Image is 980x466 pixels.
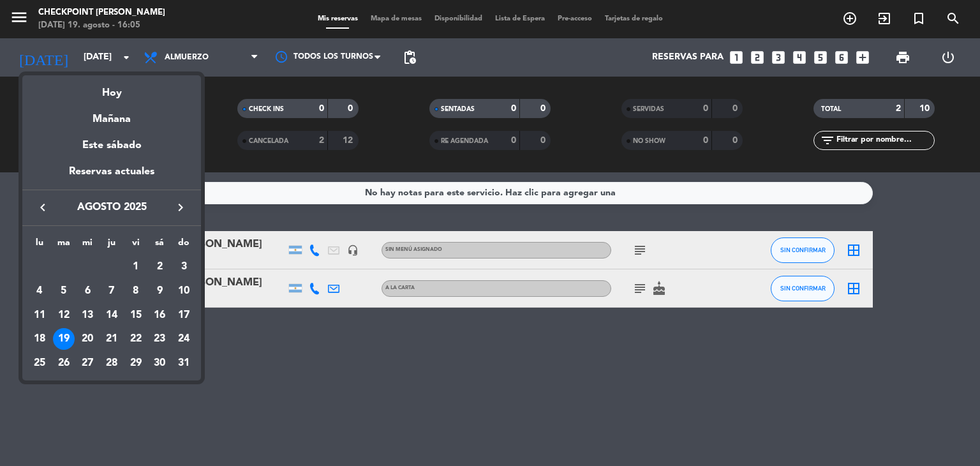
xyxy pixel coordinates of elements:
th: martes [52,236,76,255]
div: Hoy [22,75,201,101]
td: 18 de agosto de 2025 [27,327,52,351]
th: miércoles [75,236,100,255]
td: 14 de agosto de 2025 [100,303,124,327]
td: 31 de agosto de 2025 [172,351,196,375]
div: 16 [149,304,170,326]
div: 10 [173,280,195,302]
td: 12 de agosto de 2025 [52,303,76,327]
div: 31 [173,352,195,374]
th: domingo [172,236,196,255]
td: 10 de agosto de 2025 [172,279,196,303]
td: 15 de agosto de 2025 [124,303,148,327]
div: 29 [125,352,147,374]
td: AGO. [27,255,124,279]
td: 17 de agosto de 2025 [172,303,196,327]
div: 13 [77,304,98,326]
td: 5 de agosto de 2025 [52,279,76,303]
th: jueves [100,236,124,255]
div: 25 [29,352,50,374]
div: 3 [173,256,195,278]
div: 20 [77,328,98,350]
div: 27 [77,352,98,374]
td: 27 de agosto de 2025 [75,351,100,375]
div: 19 [53,328,75,350]
button: keyboard_arrow_right [169,199,192,216]
div: 9 [149,280,170,302]
div: 21 [101,328,122,350]
td: 1 de agosto de 2025 [124,255,148,279]
div: 15 [125,304,147,326]
td: 3 de agosto de 2025 [172,255,196,279]
div: 30 [149,352,170,374]
td: 8 de agosto de 2025 [124,279,148,303]
td: 9 de agosto de 2025 [148,279,172,303]
div: 5 [53,280,75,302]
td: 4 de agosto de 2025 [27,279,52,303]
td: 16 de agosto de 2025 [148,303,172,327]
div: Mañana [22,101,201,128]
td: 30 de agosto de 2025 [148,351,172,375]
td: 22 de agosto de 2025 [124,327,148,351]
div: 26 [53,352,75,374]
div: 1 [125,256,147,278]
td: 11 de agosto de 2025 [27,303,52,327]
td: 23 de agosto de 2025 [148,327,172,351]
div: 14 [101,304,122,326]
td: 20 de agosto de 2025 [75,327,100,351]
span: agosto 2025 [54,199,169,216]
div: 18 [29,328,50,350]
div: 24 [173,328,195,350]
td: 2 de agosto de 2025 [148,255,172,279]
div: 8 [125,280,147,302]
div: 23 [149,328,170,350]
td: 28 de agosto de 2025 [100,351,124,375]
td: 6 de agosto de 2025 [75,279,100,303]
td: 13 de agosto de 2025 [75,303,100,327]
i: keyboard_arrow_left [35,200,50,215]
td: 7 de agosto de 2025 [100,279,124,303]
button: keyboard_arrow_left [31,199,54,216]
th: sábado [148,236,172,255]
td: 29 de agosto de 2025 [124,351,148,375]
div: 22 [125,328,147,350]
div: 6 [77,280,98,302]
td: 19 de agosto de 2025 [52,327,76,351]
td: 26 de agosto de 2025 [52,351,76,375]
div: Reservas actuales [22,163,201,190]
div: 28 [101,352,122,374]
td: 21 de agosto de 2025 [100,327,124,351]
div: 7 [101,280,122,302]
div: 11 [29,304,50,326]
i: keyboard_arrow_right [173,200,188,215]
div: 4 [29,280,50,302]
div: Este sábado [22,128,201,163]
div: 12 [53,304,75,326]
td: 24 de agosto de 2025 [172,327,196,351]
th: lunes [27,236,52,255]
td: 25 de agosto de 2025 [27,351,52,375]
div: 2 [149,256,170,278]
th: viernes [124,236,148,255]
div: 17 [173,304,195,326]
